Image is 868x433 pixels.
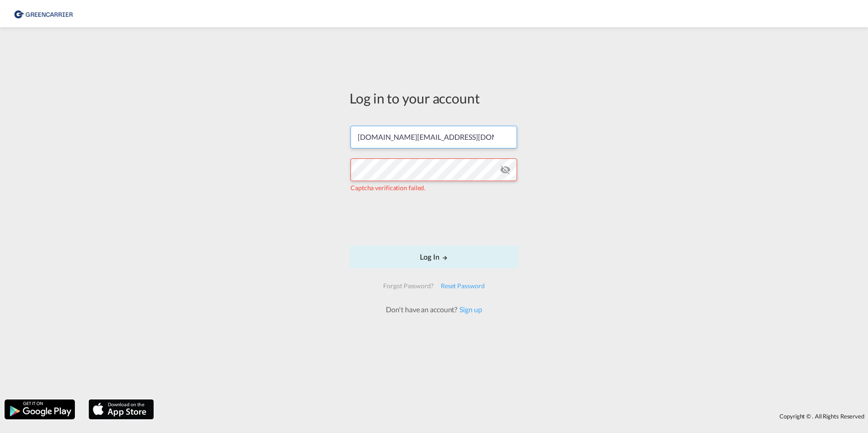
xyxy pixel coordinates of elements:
img: google.png [4,399,76,420]
div: Log in to your account [350,89,518,108]
div: Forgot Password? [380,278,437,294]
a: Sign up [457,305,482,314]
div: Don't have an account? [376,305,492,315]
button: LOGIN [350,246,518,268]
img: apple.png [88,399,155,420]
div: Copyright © . All Rights Reserved [158,408,868,424]
div: Reset Password [437,278,488,294]
iframe: reCAPTCHA [365,201,503,236]
span: Captcha verification failed. [350,184,425,192]
input: Enter email/phone number [350,126,517,148]
md-icon: icon-eye-off [500,164,511,175]
img: 1378a7308afe11ef83610d9e779c6b34.png [14,4,75,24]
